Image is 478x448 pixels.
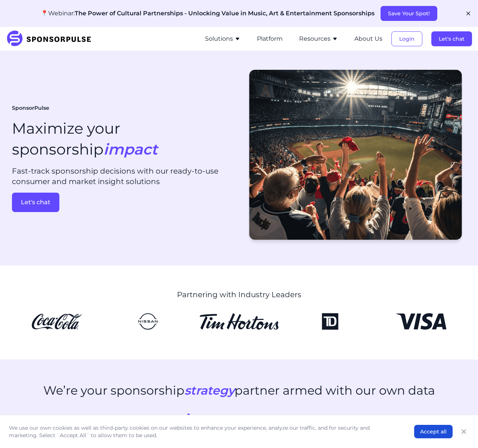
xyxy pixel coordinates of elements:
button: Save Your Spot! [381,6,437,21]
button: Resources [299,34,338,43]
a: Let's chat [431,35,472,42]
img: Nissan [108,313,187,330]
div: 2500+ [11,413,155,439]
span: The Power of Cultural Partnerships - Unlocking Value in Music, Art & Entertainment Sponsorships [75,10,375,17]
a: Save Your Spot! [381,10,437,17]
button: About Us [354,34,382,43]
div: 1850+ [323,413,467,439]
a: Let's chat [12,193,233,212]
p: Fast-track sponsorship decisions with our ready-to-use consumer and market insight solutions [12,166,233,187]
img: Visa [382,313,461,330]
p: Partnering with Industry Leaders [68,289,410,300]
i: impact [103,140,158,158]
p: 📍Webinar: [41,9,375,18]
h1: Maximize your sponsorship [12,118,158,160]
div: $550MM [167,413,311,439]
button: Login [391,31,422,46]
button: Let's chat [431,31,472,46]
a: Platform [257,35,283,42]
img: Tim Hortons [199,313,279,330]
img: TD [291,313,370,330]
img: CocaCola [17,313,96,330]
i: strategy [184,383,235,398]
button: Platform [257,34,283,43]
iframe: Chat Widget [441,412,478,448]
span: SponsorPulse [12,105,49,112]
a: About Us [354,35,382,42]
button: Solutions [205,34,240,43]
p: We use our own cookies as well as third-party cookies on our websites to enhance your experience,... [9,424,399,439]
h2: We’re your sponsorship partner armed with our own data [43,383,435,398]
button: Accept all [414,425,453,438]
img: SponsorPulse [6,31,97,47]
button: Let's chat [12,193,59,212]
a: Login [391,35,422,42]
